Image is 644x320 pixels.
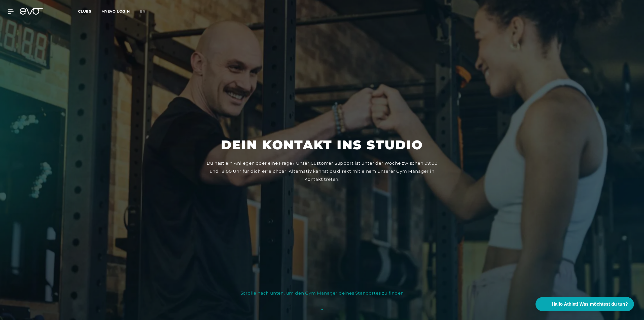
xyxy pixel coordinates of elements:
[240,289,404,315] button: Scrolle nach unten, um den Gym Manager deines Standortes zu finden
[78,9,101,14] a: Clubs
[78,9,91,14] span: Clubs
[552,301,628,308] span: Hallo Athlet! Was möchtest du tun?
[140,9,146,14] span: en
[101,9,130,14] a: MYEVO LOGIN
[535,297,634,311] button: Hallo Athlet! Was möchtest du tun?
[240,289,404,297] div: Scrolle nach unten, um den Gym Manager deines Standortes zu finden
[221,137,423,153] h1: Dein Kontakt ins Studio
[140,9,152,14] a: en
[204,159,440,184] div: Du hast ein Anliegen oder eine Frage? Unser Customer Support ist unter der Woche zwischen 09:00 u...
